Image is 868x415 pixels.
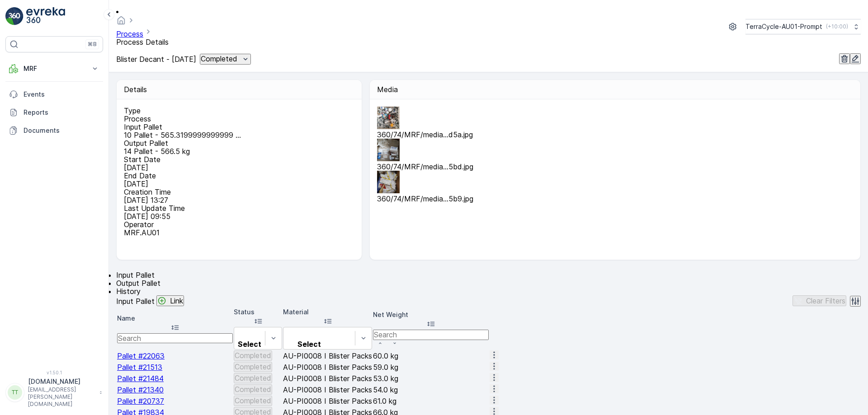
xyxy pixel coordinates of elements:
[5,103,103,121] a: Reports
[235,385,271,393] p: Completed
[124,123,352,131] p: Input Pallet
[235,351,271,359] p: Completed
[116,18,126,27] a: Homepage
[235,363,271,371] p: Completed
[793,295,846,306] button: Clear Filters
[200,54,251,65] button: Completed
[234,362,272,372] button: Completed
[170,297,183,305] p: Link
[26,7,65,25] img: logo_light-DOdMpM7g.png
[124,163,352,172] p: [DATE]
[124,212,352,220] p: [DATE] 09:55
[116,55,196,63] p: Blister Decant - [DATE]
[5,60,103,78] button: MRF
[377,195,851,203] p: 360/74/MRF/media...5b9.jpg
[124,172,352,180] p: End Date
[373,352,489,360] p: 60.0 kg
[116,297,155,305] p: Input Pallet
[377,171,400,193] img: Media Preview
[745,22,822,31] p: TerraCycle-AU01-Prompt
[116,270,155,280] span: Input Pallet
[124,228,352,237] p: MRF.AU01
[5,85,103,103] a: Events
[124,107,352,115] p: Type
[806,297,845,305] p: Clear Filters
[24,64,85,73] p: MRF
[124,180,352,188] p: [DATE]
[8,385,22,400] div: TT
[283,386,372,394] p: AU-PI0008 I Blister Packs
[5,370,103,375] span: v 1.50.1
[117,333,233,343] input: Search
[287,340,331,348] p: Select
[28,386,95,408] p: [EMAIL_ADDRESS][PERSON_NAME][DOMAIN_NAME]
[283,363,372,371] p: AU-PI0008 I Blister Packs
[124,147,352,155] p: 14 Pallet - 566.5 kg
[124,188,352,196] p: Creation Time
[234,350,272,360] button: Completed
[117,396,164,406] a: Pallet #20737
[88,41,97,48] p: ⌘B
[5,7,24,25] img: logo
[283,352,372,360] p: AU-PI0008 I Blister Packs
[377,131,851,139] p: 360/74/MRF/media...d5a.jpg
[283,374,372,382] p: AU-PI0008 I Blister Packs
[5,377,103,408] button: TT[DOMAIN_NAME][EMAIL_ADDRESS][PERSON_NAME][DOMAIN_NAME]
[124,139,352,147] p: Output Pallet
[117,351,165,360] a: Pallet #22063
[156,295,184,306] button: Link
[116,279,160,288] span: Output Pallet
[373,374,489,382] p: 53.0 kg
[124,115,352,123] p: Process
[124,85,147,93] p: Details
[116,287,141,296] span: History
[373,330,489,340] input: Search
[234,396,272,406] button: Completed
[124,155,352,163] p: Start Date
[124,196,352,204] p: [DATE] 13:27
[377,85,853,93] p: Media
[24,90,99,99] p: Events
[28,377,95,386] p: [DOMAIN_NAME]
[234,384,272,394] button: Completed
[124,220,352,228] p: Operator
[745,19,861,34] button: TerraCycle-AU01-Prompt(+10:00)
[826,23,848,30] p: ( +10:00 )
[377,163,851,171] p: 360/74/MRF/media...5bd.jpg
[24,108,99,117] p: Reports
[234,373,272,383] button: Completed
[117,385,164,394] a: Pallet #21340
[201,55,237,63] p: Completed
[377,107,400,129] img: Media Preview
[373,397,489,405] p: 61.0 kg
[117,314,233,323] p: Name
[234,308,282,317] p: Status
[373,363,489,371] p: 59.0 kg
[117,374,164,383] a: Pallet #21484
[117,363,162,372] a: Pallet #21513
[238,340,261,348] p: Select
[124,131,241,139] p: 10 Pallet - 565.3199999999999 ...
[24,126,99,135] p: Documents
[235,374,271,382] p: Completed
[116,37,169,47] span: Process Details
[377,139,400,161] img: Media Preview
[124,204,352,212] p: Last Update Time
[283,308,372,317] p: Material
[373,386,489,394] p: 54.0 kg
[235,396,271,405] p: Completed
[373,310,489,319] p: Net Weight
[5,121,103,140] a: Documents
[116,29,143,38] a: Process
[283,397,372,405] p: AU-PI0008 I Blister Packs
